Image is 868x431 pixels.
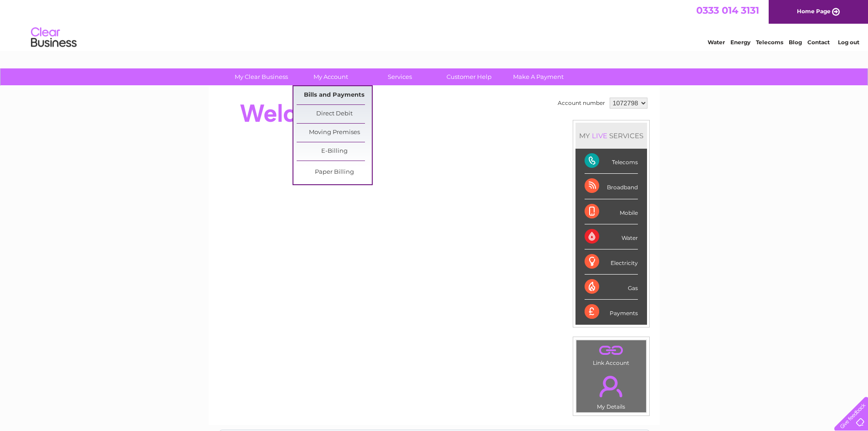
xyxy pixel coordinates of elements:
[31,24,77,52] img: logo.png
[297,105,372,123] a: Direct Debit
[297,124,372,142] a: Moving Premises
[585,174,638,199] div: Broadband
[708,39,725,46] a: Water
[576,340,647,369] td: Link Account
[585,249,638,275] div: Electricity
[575,123,647,149] div: MY SERVICES
[696,5,759,16] a: 0333 014 3131
[297,163,372,182] a: Paper Billing
[224,68,299,85] a: My Clear Business
[807,39,830,46] a: Contact
[585,275,638,300] div: Gas
[579,343,644,358] a: .
[585,300,638,324] div: Payments
[585,149,638,174] div: Telecoms
[576,368,647,413] td: My Details
[555,95,607,111] td: Account number
[362,68,437,85] a: Services
[297,86,372,104] a: Bills and Payments
[789,39,802,46] a: Blog
[431,68,507,85] a: Customer Help
[219,5,650,44] div: Clear Business is a trading name of Verastar Limited (registered in [GEOGRAPHIC_DATA] No. 3667643...
[501,68,576,85] a: Make A Payment
[756,39,783,46] a: Telecoms
[730,39,750,46] a: Energy
[838,39,859,46] a: Log out
[585,224,638,249] div: Water
[579,370,644,402] a: .
[293,68,368,85] a: My Account
[585,199,638,224] div: Mobile
[590,131,609,140] div: LIVE
[297,142,372,161] a: E-Billing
